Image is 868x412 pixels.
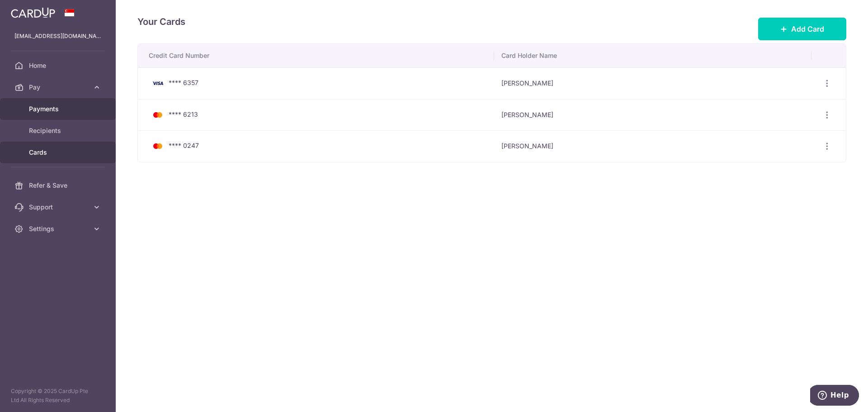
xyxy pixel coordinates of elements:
span: Help [20,6,39,14]
img: CardUp [11,7,55,18]
th: Credit Card Number [138,44,494,67]
span: Add Card [791,24,824,34]
td: [PERSON_NAME] [494,130,811,162]
img: Bank Card [149,78,167,89]
p: [EMAIL_ADDRESS][DOMAIN_NAME] [14,32,101,41]
span: Refer & Save [29,181,89,190]
button: Add Card [758,18,846,40]
td: [PERSON_NAME] [494,67,811,99]
img: Bank Card [149,109,167,120]
img: Bank Card [149,141,167,152]
span: Pay [29,83,89,92]
span: Cards [29,148,89,157]
h4: Your Cards [137,14,185,29]
span: Home [29,61,89,70]
th: Card Holder Name [494,44,811,67]
span: Recipients [29,126,89,135]
td: [PERSON_NAME] [494,99,811,131]
span: Payments [29,104,89,114]
span: Support [29,203,89,212]
iframe: Opens a widget where you can find more information [810,385,859,407]
span: Settings [29,224,89,233]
